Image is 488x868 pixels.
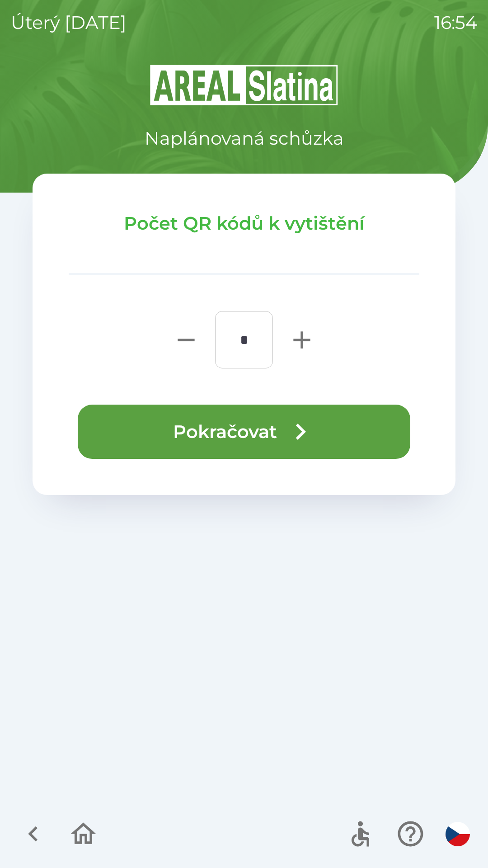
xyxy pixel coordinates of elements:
[11,9,127,36] p: úterý [DATE]
[69,210,419,237] p: Počet QR kódů k vytištění
[446,822,470,846] img: cs flag
[434,9,477,36] p: 16:54
[145,125,344,152] p: Naplánovaná schůzka
[33,63,455,107] img: Logo
[78,405,410,459] button: Pokračovat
